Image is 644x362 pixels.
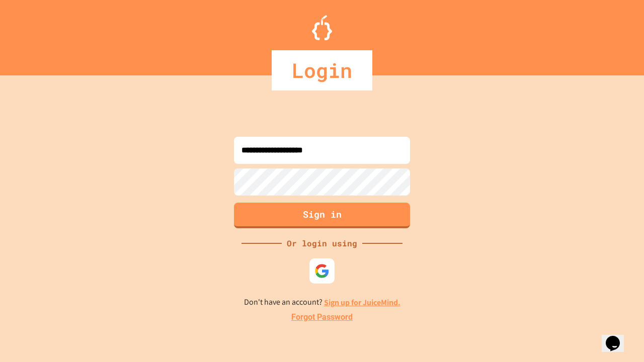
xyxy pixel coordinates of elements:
img: google-icon.svg [314,263,330,279]
div: Or login using [282,237,362,249]
iframe: chat widget [602,322,634,352]
button: Sign in [234,203,410,228]
img: Logo.svg [312,15,332,40]
a: Forgot Password [291,311,353,323]
div: Login [272,50,372,90]
a: Sign up for JuiceMind. [324,297,400,308]
p: Don't have an account? [244,296,400,309]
